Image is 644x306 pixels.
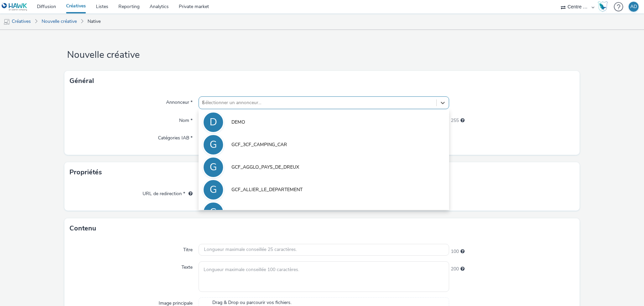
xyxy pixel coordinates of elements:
input: Longueur maximale conseillée 25 caractères. [199,244,449,256]
label: Annonceur * [163,96,195,106]
span: 255 [451,117,459,124]
div: G [210,180,217,199]
img: mobile [3,18,10,25]
h3: Contenu [69,223,96,233]
a: Nouvelle créative [38,13,80,30]
a: Native [84,13,104,30]
h1: Nouvelle créative [64,49,580,61]
div: G [210,203,217,222]
span: DEMO [231,119,245,126]
div: G [210,135,217,154]
span: 200 [451,266,459,272]
div: Longueur maximale conseillée 25 caractères. [461,248,465,255]
div: G [210,158,217,177]
span: GCF_3CF_CAMPING_CAR [231,141,287,148]
div: L'URL de redirection sera utilisée comme URL de validation avec certains SSP et ce sera l'URL de ... [185,190,193,197]
label: Nom * [176,115,195,124]
label: URL de redirection * [140,188,195,197]
span: GCF_ARCHENAULT_DARTY [231,209,291,216]
span: 100 [451,248,459,255]
label: Catégories IAB * [155,132,195,141]
div: AD [630,2,637,12]
span: Drag & Drop ou parcourir vos fichiers. [212,299,313,306]
span: GCF_AGGLO_PAYS_DE_DREUX [231,164,299,171]
span: GCF_ALLIER_LE_DEPARTEMENT [231,186,303,193]
div: 255 caractères maximum [461,117,465,124]
div: Longueur maximale conseillée 100 caractères. [461,266,465,272]
h3: Général [69,76,94,86]
label: Titre [180,244,195,253]
h3: Propriétés [69,167,102,177]
img: Hawk Academy [598,1,608,12]
img: undefined Logo [2,3,28,11]
label: Texte [179,261,195,271]
a: Hawk Academy [598,1,610,12]
div: D [210,113,217,132]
